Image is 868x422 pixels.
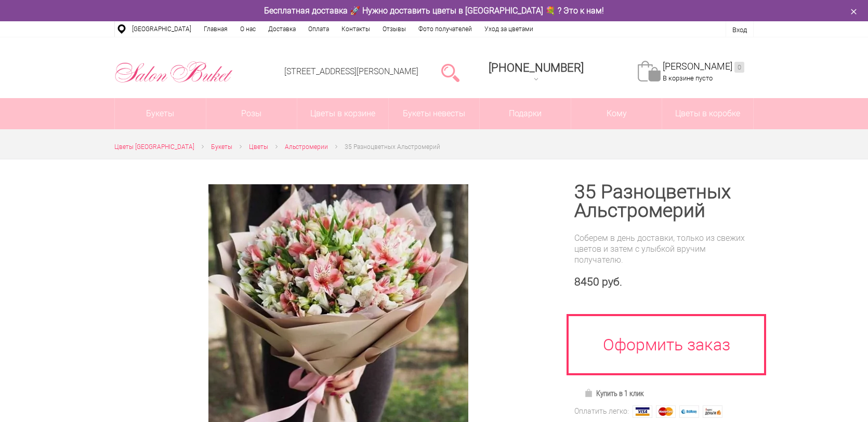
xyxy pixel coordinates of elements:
[114,142,194,153] a: Цветы [GEOGRAPHIC_DATA]
[198,21,234,37] a: Главная
[679,405,699,418] img: Webmoney
[584,389,596,397] img: Купить в 1 клик
[574,276,754,289] div: 8450 руб.
[662,98,753,129] a: Цветы в коробке
[732,26,747,34] a: Вход
[663,61,744,73] a: [PERSON_NAME]
[663,74,713,82] span: В корзине пусто
[249,143,268,151] span: Цветы
[489,61,584,74] span: [PHONE_NUMBER]
[249,142,268,153] a: Цветы
[574,183,754,220] h1: 35 Разноцветных Альстромерий
[345,143,440,151] span: 35 Разноцветных Альстромерий
[412,21,478,37] a: Фото получателей
[734,62,744,73] ins: 0
[262,21,302,37] a: Доставка
[480,98,571,129] a: Подарки
[703,405,722,418] img: Яндекс Деньги
[302,21,335,37] a: Оплата
[234,21,262,37] a: О нас
[206,98,297,129] a: Розы
[126,21,198,37] a: [GEOGRAPHIC_DATA]
[376,21,412,37] a: Отзывы
[580,386,649,401] a: Купить в 1 клик
[656,405,676,418] img: MasterCard
[389,98,480,129] a: Букеты невесты
[114,143,194,151] span: Цветы [GEOGRAPHIC_DATA]
[285,143,328,151] span: Альстромерии
[571,98,662,129] span: Кому
[284,66,418,76] a: [STREET_ADDRESS][PERSON_NAME]
[107,5,761,16] div: Бесплатная доставка 🚀 Нужно доставить цветы в [GEOGRAPHIC_DATA] 💐 ? Это к нам!
[211,142,232,153] a: Букеты
[285,142,328,153] a: Альстромерии
[478,21,540,37] a: Уход за цветами
[633,405,652,418] img: Visa
[114,59,233,86] img: Цветы Нижний Новгород
[574,233,754,265] div: Соберем в день доставки, только из свежих цветов и затем с улыбкой вручим получателю.
[211,143,232,151] span: Букеты
[482,58,590,87] a: [PHONE_NUMBER]
[567,314,766,375] a: Оформить заказ
[297,98,388,129] a: Цветы в корзине
[335,21,376,37] a: Контакты
[574,406,629,417] div: Оплатить легко:
[115,98,206,129] a: Букеты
